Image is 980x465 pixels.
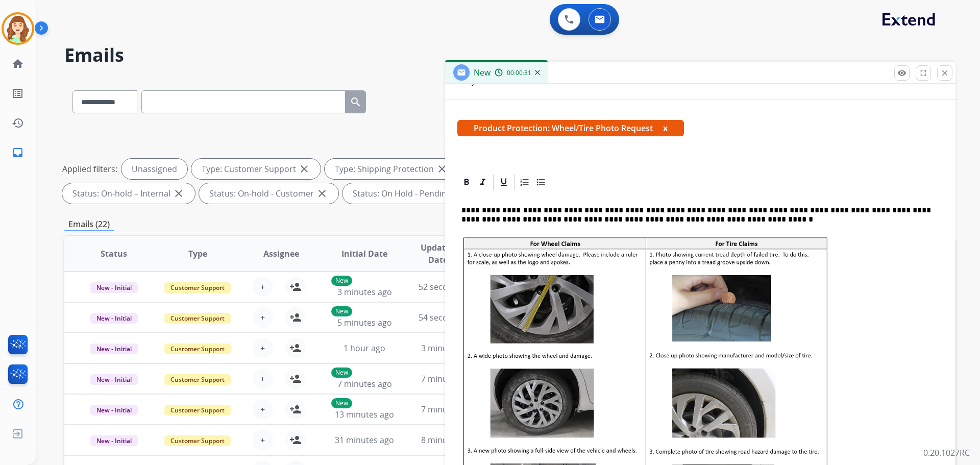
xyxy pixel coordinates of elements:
span: New - Initial [90,374,138,385]
mat-icon: close [298,163,310,175]
mat-icon: inbox [12,146,24,159]
mat-icon: person_add [289,311,302,324]
span: + [260,342,265,354]
span: Assignee [263,248,299,260]
span: Customer Support [164,344,231,354]
mat-icon: history [12,117,24,129]
span: 7 minutes ago [421,373,476,384]
h2: Emails [64,45,955,65]
div: Ordered List [517,175,532,190]
button: + [253,399,273,420]
mat-icon: person_add [289,342,302,354]
span: 31 minutes ago [335,434,394,446]
div: Unassigned [121,159,187,179]
p: Emails (22) [64,218,114,231]
span: New - Initial [90,282,138,293]
span: Customer Support [164,405,231,415]
mat-icon: search [350,96,362,108]
mat-icon: close [940,68,949,78]
span: + [260,403,265,415]
div: Type: Customer Support [191,159,321,179]
p: Applied filters: [62,163,117,175]
mat-icon: close [316,187,328,200]
span: 52 seconds ago [419,281,478,292]
mat-icon: person_add [289,403,302,415]
mat-icon: close [173,187,185,200]
div: Type: Shipping Protection [325,159,458,179]
div: Underline [496,175,511,190]
span: + [260,373,265,385]
span: Status [101,248,127,260]
span: New - Initial [90,313,138,324]
mat-icon: close [436,163,448,175]
mat-icon: home [12,58,24,70]
mat-icon: remove_red_eye [897,68,906,78]
span: 8 minutes ago [421,434,476,446]
button: + [253,338,273,358]
span: + [260,434,265,446]
div: Status: On Hold - Pending Parts [342,183,498,204]
button: + [253,369,273,389]
p: New [331,398,352,408]
span: Updated Date [415,241,461,266]
span: Product Protection: Wheel/Tire Photo Request [457,120,684,136]
span: New [474,67,491,78]
span: + [260,281,265,293]
span: New - Initial [90,435,138,446]
span: New - Initial [90,344,138,354]
button: x [663,122,668,134]
span: Customer Support [164,374,231,385]
div: Bold [459,175,474,190]
span: 5 minutes ago [337,317,392,328]
mat-icon: person_add [289,281,302,293]
p: 0.20.1027RC [923,447,970,459]
div: Status: On-hold – Internal [62,183,195,204]
span: 54 seconds ago [419,312,478,323]
span: New - Initial [90,405,138,415]
mat-icon: person_add [289,434,302,446]
span: 1 hour ago [344,342,385,354]
div: Italic [475,175,491,190]
span: 7 minutes ago [337,378,392,389]
button: + [253,277,273,297]
p: New [331,368,352,378]
span: Customer Support [164,313,231,324]
div: Status: On-hold - Customer [199,183,338,204]
span: 00:00:31 [507,69,531,77]
span: Type [188,248,207,260]
span: 13 minutes ago [335,409,394,420]
img: avatar [4,14,32,43]
div: Bullet List [533,175,549,190]
button: + [253,430,273,450]
mat-icon: list_alt [12,87,24,100]
mat-icon: fullscreen [919,68,928,78]
mat-icon: person_add [289,373,302,385]
span: + [260,311,265,324]
button: + [253,307,273,328]
span: 3 minutes ago [421,342,476,354]
span: Initial Date [341,248,387,260]
p: New [331,276,352,286]
p: New [331,306,352,316]
span: Customer Support [164,282,231,293]
span: 3 minutes ago [337,286,392,298]
span: 7 minutes ago [421,404,476,415]
span: Customer Support [164,435,231,446]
